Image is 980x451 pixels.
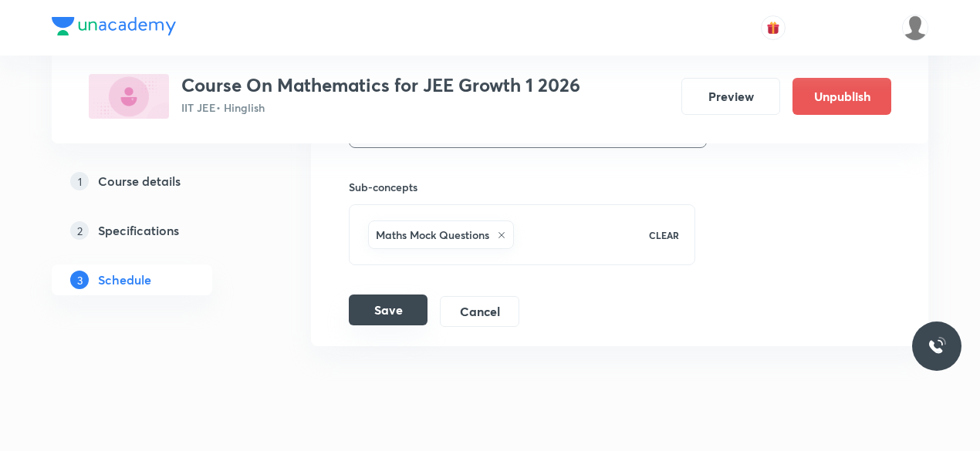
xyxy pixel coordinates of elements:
[376,227,489,243] h6: Maths Mock Questions
[349,294,427,325] button: Save
[70,221,89,240] p: 2
[181,74,580,96] h3: Course On Mathematics for JEE Growth 1 2026
[98,172,181,190] h5: Course details
[761,15,786,40] button: avatar
[440,296,519,327] button: Cancel
[349,179,695,195] h6: Sub-concepts
[52,17,176,39] a: Company Logo
[52,215,262,246] a: 2Specifications
[766,21,780,35] img: avatar
[52,17,176,35] img: Company Logo
[98,221,179,240] h5: Specifications
[70,172,89,190] p: 1
[792,78,891,115] button: Unpublish
[928,337,946,355] img: ttu
[181,99,580,116] p: IIT JEE • Hinglish
[89,74,169,119] img: 29712404-D67D-46D6-8E1A-BA7EF7105E3C_plus.png
[98,271,151,289] h5: Schedule
[70,271,89,289] p: 3
[649,228,679,242] p: CLEAR
[52,166,262,197] a: 1Course details
[902,15,928,41] img: Arpita
[681,78,780,115] button: Preview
